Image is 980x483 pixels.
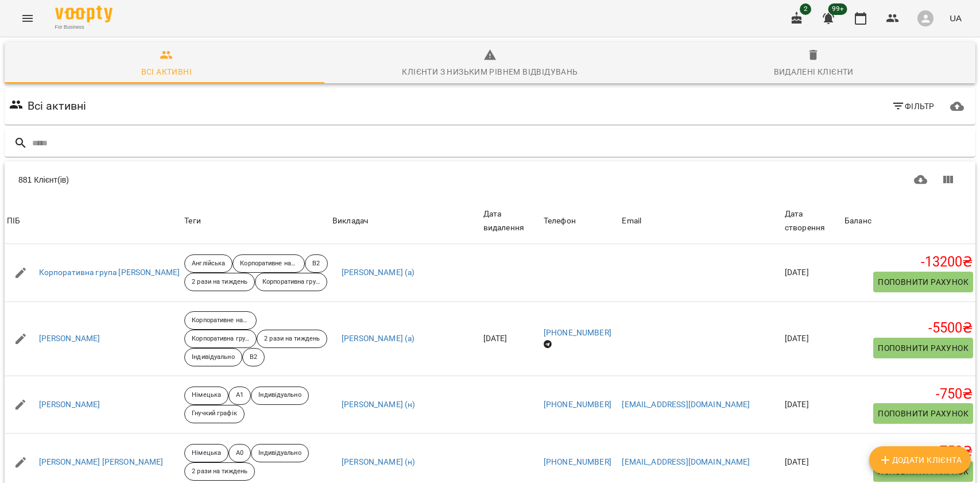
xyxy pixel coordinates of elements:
[873,403,973,424] button: Поповнити рахунок
[242,348,265,366] div: B2
[257,330,327,348] div: 2 рази на тиждень
[236,391,243,400] p: А1
[544,214,576,228] div: Телефон
[28,97,87,115] h6: Всі активні
[332,214,368,228] div: Викладач
[887,96,939,117] button: Фільтр
[483,207,539,234] div: Дата видалення
[141,65,192,79] div: Всі активні
[774,65,854,79] div: Видалені клієнти
[828,3,847,15] span: 99+
[305,254,327,273] div: B2
[7,214,180,228] span: ПІБ
[262,277,320,287] p: Корпоративна група [PERSON_NAME]
[845,319,973,337] h5: -5500 ₴
[845,385,973,403] h5: -750 ₴
[483,207,539,234] div: Sort
[192,334,249,344] p: Корпоративна група Брежнєва
[55,6,113,22] img: Voopty Logo
[228,387,251,405] div: А1
[39,399,100,411] a: [PERSON_NAME]
[192,467,247,477] p: 2 рази на тиждень
[228,444,251,462] div: A0
[192,409,237,419] p: Гнучкий графік
[39,333,100,345] a: [PERSON_NAME]
[184,311,257,330] div: Корпоративне навчання
[622,214,641,228] div: Email
[783,376,842,434] td: [DATE]
[192,277,247,287] p: 2 рази на тиждень
[264,334,320,344] p: 2 рази на тиждень
[873,272,973,292] button: Поповнити рахунок
[236,449,243,458] p: A0
[878,275,969,289] span: Поповнити рахунок
[878,407,969,420] span: Поповнити рахунок
[622,457,750,466] a: [EMAIL_ADDRESS][DOMAIN_NAME]
[192,449,221,458] p: Німецька
[950,12,962,24] span: UA
[39,267,180,279] a: Корпоративна група [PERSON_NAME]
[783,302,842,376] td: [DATE]
[192,259,225,269] p: Англійська
[878,453,962,467] span: Додати клієнта
[785,207,840,234] div: Sort
[184,405,244,423] div: Гнучкий графік
[184,387,228,405] div: Німецька
[184,348,242,366] div: Індивідуально
[945,7,966,29] button: UA
[878,341,969,355] span: Поповнити рахунок
[622,400,750,409] a: [EMAIL_ADDRESS][DOMAIN_NAME]
[39,457,164,468] a: [PERSON_NAME] [PERSON_NAME]
[481,302,541,376] td: [DATE]
[5,161,975,198] div: Table Toolbar
[785,207,840,234] div: Дата створення
[192,391,221,400] p: Німецька
[873,461,973,482] button: Поповнити рахунок
[192,316,249,326] p: Корпоративне навчання
[845,214,871,228] div: Баланс
[342,333,415,345] a: [PERSON_NAME] (а)
[7,214,20,228] div: ПІБ
[845,214,973,228] span: Баланс
[342,399,416,411] a: [PERSON_NAME] (н)
[342,457,416,468] a: [PERSON_NAME] (н)
[240,259,297,269] p: Корпоративне навчання
[184,214,328,228] div: Теги
[544,400,611,409] a: [PHONE_NUMBER]
[251,444,308,462] div: Індивідуально
[184,273,255,291] div: 2 рази на тиждень
[14,5,41,32] button: Menu
[18,174,488,186] div: 881 Клієнт(ів)
[184,254,233,273] div: Англійська
[332,214,368,228] div: Sort
[622,214,780,228] span: Email
[255,273,327,291] div: Корпоративна група [PERSON_NAME]
[544,214,576,228] div: Sort
[258,449,301,458] p: Індивідуально
[7,214,20,228] div: Sort
[233,254,305,273] div: Корпоративне навчання
[544,214,618,228] span: Телефон
[783,244,842,302] td: [DATE]
[907,166,935,194] button: Завантажити CSV
[934,166,962,194] button: Показати колонки
[544,328,611,337] a: [PHONE_NUMBER]
[184,444,228,462] div: Німецька
[873,338,973,358] button: Поповнити рахунок
[258,391,301,400] p: Індивідуально
[184,462,255,481] div: 2 рази на тиждень
[402,65,578,79] div: Клієнти з низьким рівнем відвідувань
[544,457,611,466] a: [PHONE_NUMBER]
[251,387,308,405] div: Індивідуально
[250,353,257,362] p: B2
[192,353,234,362] p: Індивідуально
[55,24,113,31] span: For Business
[892,99,935,113] span: Фільтр
[869,446,971,474] button: Додати клієнта
[342,267,415,279] a: [PERSON_NAME] (а)
[184,330,257,348] div: Корпоративна група Брежнєва
[845,214,871,228] div: Sort
[845,253,973,271] h5: -13200 ₴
